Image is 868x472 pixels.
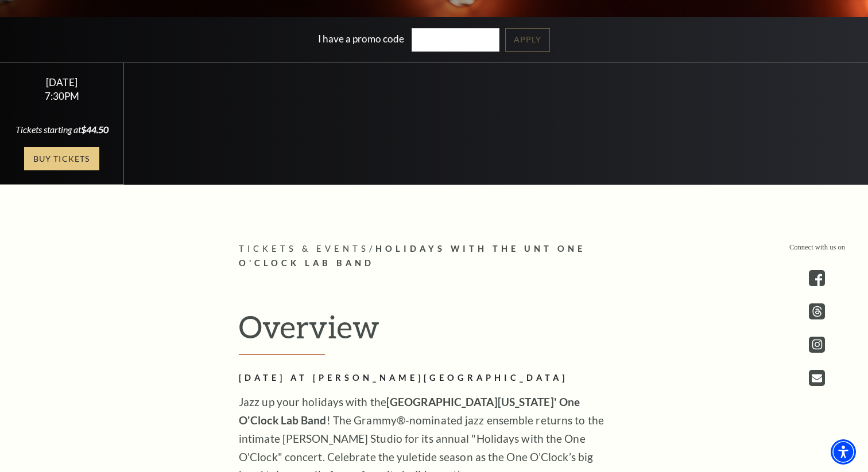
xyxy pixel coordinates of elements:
a: Buy Tickets [24,147,99,170]
div: Accessibility Menu [831,439,856,465]
sup: ® [397,414,405,427]
h2: Overview [239,308,629,355]
div: [DATE] [14,76,110,88]
span: Holidays with the UNT One O'Clock Lab Band [239,244,586,268]
a: Open this option - open in a new tab [809,370,825,386]
h2: [DATE] AT [PERSON_NAME][GEOGRAPHIC_DATA] [239,371,612,385]
a: instagram - open in a new tab [809,337,825,353]
p: Connect with us on [789,242,845,253]
p: / [239,242,629,271]
div: 7:30PM [14,91,110,101]
label: I have a promo code [318,32,404,44]
a: threads.com - open in a new tab [809,303,825,319]
a: facebook - open in a new tab [809,270,825,286]
div: Tickets starting at [14,123,110,136]
strong: [GEOGRAPHIC_DATA][US_STATE]' One O'Clock Lab Band [239,395,580,427]
span: Tickets & Events [239,244,369,253]
span: $44.50 [81,124,108,135]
